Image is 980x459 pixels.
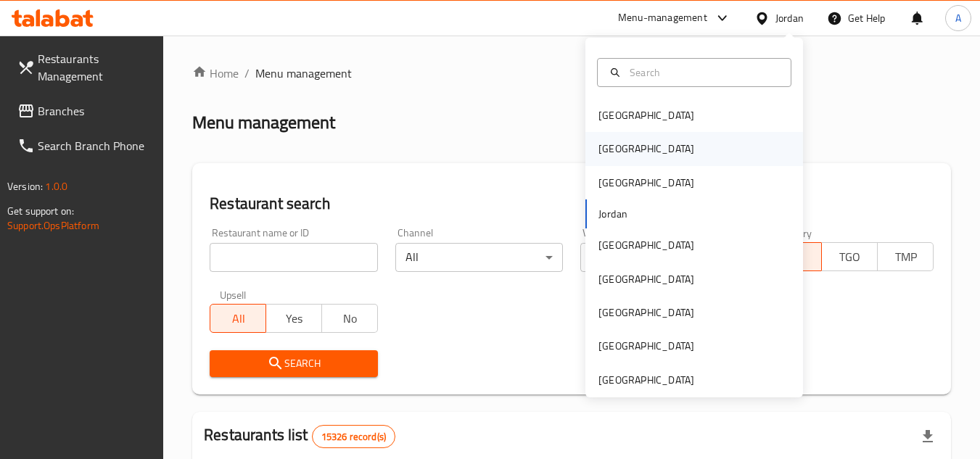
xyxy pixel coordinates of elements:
[598,338,694,354] div: [GEOGRAPHIC_DATA]
[598,372,694,388] div: [GEOGRAPHIC_DATA]
[210,243,377,272] input: Search for restaurant name or ID..
[192,65,951,82] nav: breadcrumb
[821,242,878,271] button: TGO
[255,65,352,82] span: Menu management
[6,41,164,94] a: Restaurants Management
[598,271,694,287] div: [GEOGRAPHIC_DATA]
[216,308,260,329] span: All
[38,137,152,154] span: Search Branch Phone
[598,107,694,123] div: [GEOGRAPHIC_DATA]
[624,65,782,80] input: Search
[312,425,395,448] div: Total records count
[775,10,804,26] div: Jordan
[204,424,395,448] h2: Restaurants list
[38,50,152,85] span: Restaurants Management
[7,216,99,235] a: Support.OpsPlatform
[244,65,250,82] li: /
[192,111,335,134] h2: Menu management
[328,308,372,329] span: No
[7,202,74,220] span: Get support on:
[910,419,945,454] div: Export file
[877,242,934,271] button: TMP
[313,430,395,444] span: 15326 record(s)
[598,175,694,191] div: [GEOGRAPHIC_DATA]
[210,193,934,215] h2: Restaurant search
[265,304,322,333] button: Yes
[6,94,164,128] a: Branches
[220,289,247,299] label: Upsell
[38,102,152,120] span: Branches
[828,247,872,268] span: TGO
[210,350,377,377] button: Search
[884,247,928,268] span: TMP
[776,228,812,238] label: Delivery
[955,10,961,26] span: A
[321,304,378,333] button: No
[598,237,694,253] div: [GEOGRAPHIC_DATA]
[598,305,694,321] div: [GEOGRAPHIC_DATA]
[395,243,563,272] div: All
[45,177,67,196] span: 1.0.0
[192,65,239,82] a: Home
[580,243,748,272] div: All
[618,9,707,27] div: Menu-management
[272,308,316,329] span: Yes
[210,304,266,333] button: All
[6,128,164,163] a: Search Branch Phone
[7,177,43,196] span: Version:
[221,355,366,373] span: Search
[598,141,694,157] div: [GEOGRAPHIC_DATA]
